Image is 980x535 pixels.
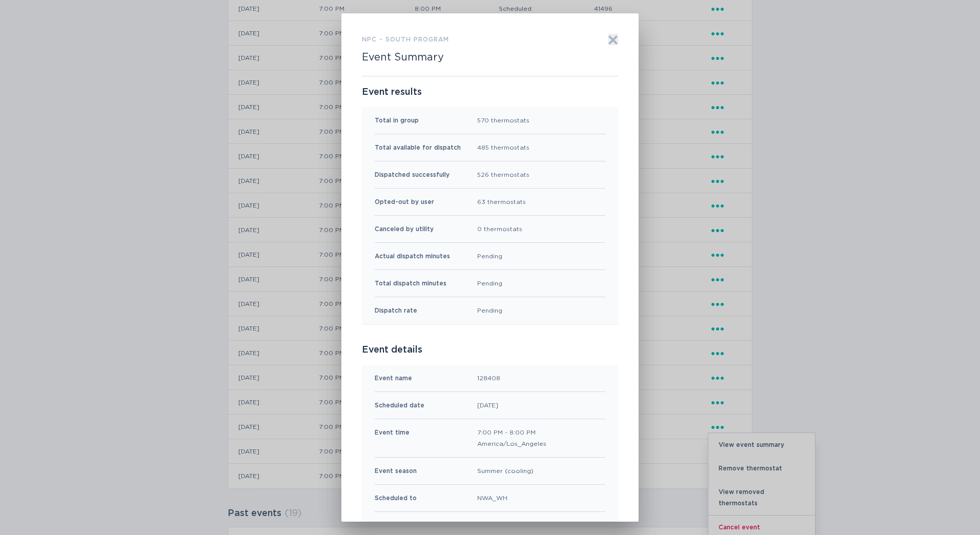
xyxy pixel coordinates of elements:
[375,305,417,316] div: Dispatch rate
[375,400,424,411] div: Scheduled date
[477,223,522,235] div: 0 thermostats
[477,492,507,504] div: NWA_WH
[375,196,434,208] div: Opted-out by user
[375,520,437,531] div: Random event time
[362,87,618,98] p: Event results
[477,427,546,438] span: 7:00 PM - 8:00 PM
[375,169,450,180] div: Dispatched successfully
[362,34,449,45] h3: NPC - South program
[375,251,450,262] div: Actual dispatch minutes
[362,344,618,356] p: Event details
[477,520,508,531] div: 0 minutes
[362,51,444,64] h2: Event Summary
[477,465,534,477] div: Summer (cooling)
[477,438,546,449] span: America/Los_Angeles
[375,373,412,384] div: Event name
[477,400,498,411] div: [DATE]
[477,115,529,126] div: 570 thermostats
[341,13,639,522] div: Event summary
[477,305,502,316] div: Pending
[375,223,434,235] div: Canceled by utility
[477,373,500,384] div: 128408
[375,142,461,153] div: Total available for dispatch
[477,196,526,208] div: 63 thermostats
[375,278,446,289] div: Total dispatch minutes
[477,142,529,153] div: 485 thermostats
[477,251,502,262] div: Pending
[608,34,618,45] button: Exit
[477,278,502,289] div: Pending
[375,492,417,504] div: Scheduled to
[375,465,417,477] div: Event season
[477,169,529,180] div: 526 thermostats
[375,115,419,126] div: Total in group
[375,427,410,449] div: Event time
